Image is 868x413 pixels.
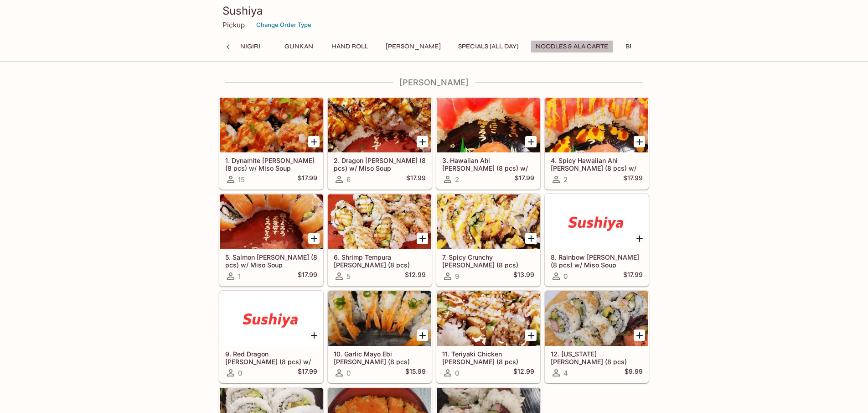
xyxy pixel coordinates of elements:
[405,271,426,282] h5: $12.99
[551,253,643,268] h5: 8. Rainbow [PERSON_NAME] (8 pcs) w/ Miso Soup
[563,369,568,377] span: 4
[563,272,568,281] span: 0
[238,272,241,281] span: 1
[453,40,523,53] button: Specials (All Day)
[417,233,428,244] button: Add 6. Shrimp Tempura Maki (8 pcs)
[326,40,373,53] button: Hand Roll
[298,271,317,282] h5: $17.99
[436,194,540,286] a: 7. Spicy Crunchy [PERSON_NAME] (8 pcs)9$13.99
[381,40,446,53] button: [PERSON_NAME]
[563,175,568,184] span: 2
[219,78,649,88] h4: [PERSON_NAME]
[437,98,540,152] div: 3. Hawaiian Ahi Maki (8 pcs) w/ Miso Soup
[545,291,648,346] div: 12. California Maki (8 pcs)
[225,350,317,365] h5: 9. Red Dragon [PERSON_NAME] (8 pcs) w/ Miso Soup
[328,291,432,383] a: 10. Garlic Mayo Ebi [PERSON_NAME] (8 pcs)0$15.99
[513,367,534,378] h5: $12.99
[278,40,319,53] button: Gunkan
[436,97,540,189] a: 3. Hawaiian Ahi [PERSON_NAME] (8 pcs) w/ Miso Soup2$17.99
[634,329,645,341] button: Add 12. California Maki (8 pcs)
[308,233,320,244] button: Add 5. Salmon Maki (8 pcs) w/ Miso Soup
[238,369,242,377] span: 0
[334,350,426,365] h5: 10. Garlic Mayo Ebi [PERSON_NAME] (8 pcs)
[525,136,537,147] button: Add 3. Hawaiian Ahi Maki (8 pcs) w/ Miso Soup
[634,136,645,147] button: Add 4. Spicy Hawaiian Ahi Maki (8 pcs) w/ Miso Soup
[515,174,534,185] h5: $17.99
[417,136,428,147] button: Add 2. Dragon Maki (8 pcs) w/ Miso Soup
[551,157,643,172] h5: 4. Spicy Hawaiian Ahi [PERSON_NAME] (8 pcs) w/ Miso Soup
[525,329,537,341] button: Add 11. Teriyaki Chicken Maki (8 pcs)
[436,291,540,383] a: 11. Teriyaki Chicken [PERSON_NAME] (8 pcs)0$12.99
[219,97,323,189] a: 1. Dynamite [PERSON_NAME] (8 pcs) w/ Miso Soup15$17.99
[442,157,534,172] h5: 3. Hawaiian Ahi [PERSON_NAME] (8 pcs) w/ Miso Soup
[225,157,317,172] h5: 1. Dynamite [PERSON_NAME] (8 pcs) w/ Miso Soup
[406,174,426,185] h5: $17.99
[328,98,431,152] div: 2. Dragon Maki (8 pcs) w/ Miso Soup
[545,98,648,152] div: 4. Spicy Hawaiian Ahi Maki (8 pcs) w/ Miso Soup
[220,194,323,249] div: 5. Salmon Maki (8 pcs) w/ Miso Soup
[346,272,351,281] span: 5
[531,40,613,53] button: Noodles & Ala Carte
[334,157,426,172] h5: 2. Dragon [PERSON_NAME] (8 pcs) w/ Miso Soup
[455,272,459,281] span: 9
[623,174,643,185] h5: $17.99
[298,367,317,378] h5: $17.99
[328,97,432,189] a: 2. Dragon [PERSON_NAME] (8 pcs) w/ Miso Soup6$17.99
[545,97,649,189] a: 4. Spicy Hawaiian Ahi [PERSON_NAME] (8 pcs) w/ Miso Soup2$17.99
[551,350,643,365] h5: 12. [US_STATE] [PERSON_NAME] (8 pcs)
[219,194,323,286] a: 5. Salmon [PERSON_NAME] (8 pcs) w/ Miso Soup1$17.99
[437,291,540,346] div: 11. Teriyaki Chicken Maki (8 pcs)
[405,367,426,378] h5: $15.99
[625,367,643,378] h5: $9.99
[328,194,431,249] div: 6. Shrimp Tempura Maki (8 pcs)
[334,253,426,268] h5: 6. Shrimp Tempura [PERSON_NAME] (8 pcs)
[545,291,649,383] a: 12. [US_STATE] [PERSON_NAME] (8 pcs)4$9.99
[455,175,459,184] span: 2
[230,40,271,53] button: Nigiri
[623,271,643,282] h5: $17.99
[308,136,320,147] button: Add 1. Dynamite Maki (8 pcs) w/ Miso Soup
[346,175,351,184] span: 6
[225,253,317,268] h5: 5. Salmon [PERSON_NAME] (8 pcs) w/ Miso Soup
[437,194,540,249] div: 7. Spicy Crunchy Maki (8 pcs)
[545,194,648,249] div: 8. Rainbow Maki (8 pcs) w/ Miso Soup
[513,271,534,282] h5: $13.99
[222,21,245,29] p: Pickup
[298,174,317,185] h5: $17.99
[346,369,351,377] span: 0
[525,233,537,244] button: Add 7. Spicy Crunchy Maki (8 pcs)
[417,329,428,341] button: Add 10. Garlic Mayo Ebi Maki (8 pcs)
[328,291,431,346] div: 10. Garlic Mayo Ebi Maki (8 pcs)
[220,291,323,346] div: 9. Red Dragon Maki (8 pcs) w/ Miso Soup
[308,329,320,341] button: Add 9. Red Dragon Maki (8 pcs) w/ Miso Soup
[442,350,534,365] h5: 11. Teriyaki Chicken [PERSON_NAME] (8 pcs)
[222,4,646,18] h3: Sushiya
[238,175,245,184] span: 15
[252,18,315,32] button: Change Order Type
[328,194,432,286] a: 6. Shrimp Tempura [PERSON_NAME] (8 pcs)5$12.99
[620,40,668,53] button: Beverages
[219,291,323,383] a: 9. Red Dragon [PERSON_NAME] (8 pcs) w/ Miso Soup0$17.99
[634,233,645,244] button: Add 8. Rainbow Maki (8 pcs) w/ Miso Soup
[442,253,534,268] h5: 7. Spicy Crunchy [PERSON_NAME] (8 pcs)
[545,194,649,286] a: 8. Rainbow [PERSON_NAME] (8 pcs) w/ Miso Soup0$17.99
[220,98,323,152] div: 1. Dynamite Maki (8 pcs) w/ Miso Soup
[455,369,459,377] span: 0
